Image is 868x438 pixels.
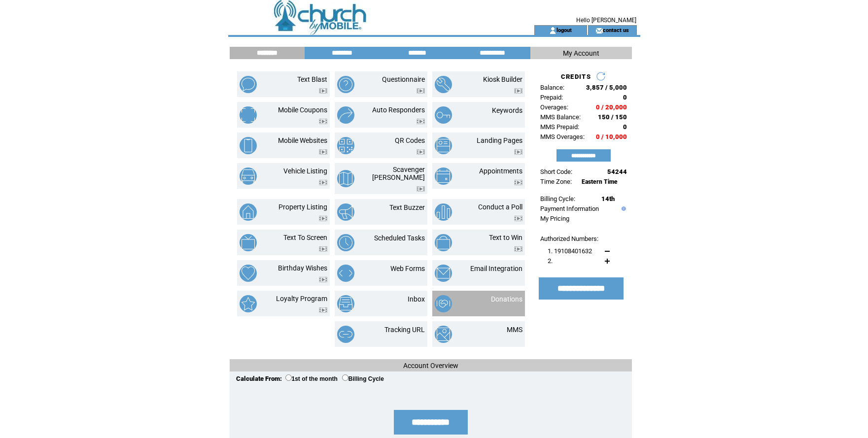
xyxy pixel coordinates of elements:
[389,203,425,211] a: Text Buzzer
[240,76,257,93] img: text-blast.png
[417,119,425,124] img: video.png
[549,27,556,34] img: account_icon.gif
[514,246,522,252] img: video.png
[470,265,522,272] a: Email Integration
[540,94,563,101] span: Prepaid:
[319,307,327,313] img: video.png
[240,137,257,154] img: mobile-websites.png
[278,203,327,211] a: Property Listing
[556,27,572,33] a: logout
[278,136,327,144] a: Mobile Websites
[435,326,452,343] img: mms.png
[540,123,579,131] span: MMS Prepaid:
[319,119,327,124] img: video.png
[390,265,425,272] a: Web Forms
[598,113,627,121] span: 150 / 150
[540,84,564,91] span: Balance:
[417,149,425,155] img: video.png
[382,75,425,83] a: Questionnaire
[337,295,354,312] img: inbox.png
[342,375,384,382] label: Billing Cycle
[285,375,338,382] label: 1st of the month
[337,326,354,343] img: tracking-url.png
[384,326,425,334] a: Tracking URL
[540,205,599,212] a: Payment Information
[276,295,327,303] a: Loyalty Program
[435,234,452,251] img: text-to-win.png
[337,106,354,124] img: auto-responders.png
[319,216,327,221] img: video.png
[540,133,585,140] span: MMS Overages:
[514,180,522,185] img: video.png
[278,106,327,114] a: Mobile Coupons
[417,88,425,94] img: video.png
[374,234,425,242] a: Scheduled Tasks
[395,136,425,144] a: QR Codes
[435,203,452,221] img: conduct-a-poll.png
[435,265,452,282] img: email-integration.png
[492,106,522,114] a: Keywords
[319,246,327,252] img: video.png
[596,103,627,111] span: 0 / 20,000
[540,178,572,185] span: Time Zone:
[278,264,327,272] a: Birthday Wishes
[548,257,553,265] span: 2.
[337,234,354,251] img: scheduled-tasks.png
[514,88,522,94] img: video.png
[240,203,257,221] img: property-listing.png
[342,374,348,381] input: Billing Cycle
[478,203,522,211] a: Conduct a Poll
[403,362,458,370] span: Account Overview
[319,88,327,94] img: video.png
[596,133,627,140] span: 0 / 10,000
[595,27,603,34] img: contact_us_icon.gif
[435,76,452,93] img: kiosk-builder.png
[507,326,522,334] a: MMS
[582,178,618,185] span: Eastern Time
[435,295,452,312] img: donations.png
[601,195,615,202] span: 14th
[337,170,354,187] img: scavenger-hunt.png
[240,265,257,282] img: birthday-wishes.png
[563,49,599,57] span: My Account
[540,113,581,121] span: MMS Balance:
[607,168,627,175] span: 54244
[623,123,627,131] span: 0
[548,247,592,255] span: 1. 19108401632
[540,103,568,111] span: Overages:
[435,137,452,154] img: landing-pages.png
[603,27,629,33] a: contact us
[417,186,425,192] img: video.png
[435,168,452,185] img: appointments.png
[372,106,425,114] a: Auto Responders
[337,76,354,93] img: questionnaire.png
[236,375,282,382] span: Calculate From:
[623,94,627,101] span: 0
[337,137,354,154] img: qr-codes.png
[297,75,327,83] a: Text Blast
[514,216,522,221] img: video.png
[240,106,257,124] img: mobile-coupons.png
[319,149,327,155] img: video.png
[540,195,575,202] span: Billing Cycle:
[408,295,425,303] a: Inbox
[576,17,636,24] span: Hello [PERSON_NAME]
[561,73,591,80] span: CREDITS
[586,84,627,91] span: 3,857 / 5,000
[319,277,327,282] img: video.png
[372,166,425,181] a: Scavenger [PERSON_NAME]
[479,167,522,175] a: Appointments
[540,235,598,242] span: Authorized Numbers:
[285,374,292,381] input: 1st of the month
[514,149,522,155] img: video.png
[240,234,257,251] img: text-to-screen.png
[337,203,354,221] img: text-buzzer.png
[483,75,522,83] a: Kiosk Builder
[435,106,452,124] img: keywords.png
[337,265,354,282] img: web-forms.png
[240,295,257,312] img: loyalty-program.png
[491,295,522,303] a: Donations
[619,206,626,211] img: help.gif
[319,180,327,185] img: video.png
[489,234,522,241] a: Text to Win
